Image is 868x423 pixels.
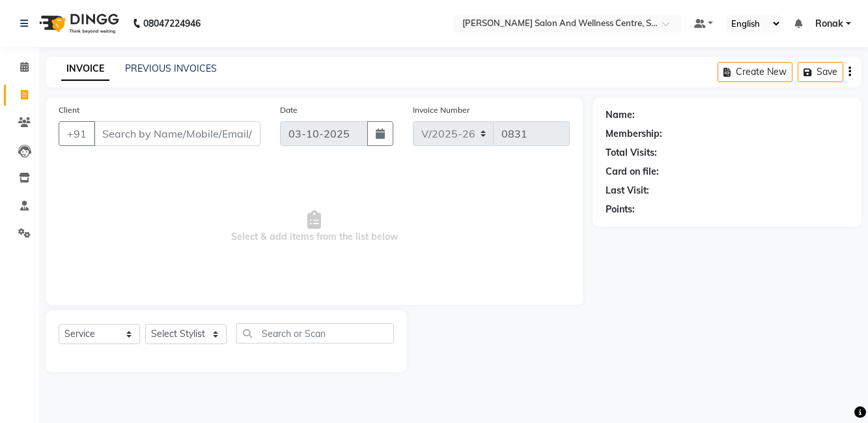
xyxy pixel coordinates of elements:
div: Membership: [606,127,662,141]
button: +91 [59,121,95,146]
div: Card on file: [606,165,659,179]
div: Last Visit: [606,184,649,197]
span: Select & add items from the list below [59,162,570,292]
label: Date [280,104,298,116]
input: Search by Name/Mobile/Email/Code [94,121,260,146]
a: PREVIOUS INVOICES [125,63,217,74]
span: Ronak [815,17,843,31]
img: logo [33,5,122,42]
div: Total Visits: [606,146,657,160]
b: 08047224946 [143,5,201,42]
label: Invoice Number [413,104,469,116]
div: Name: [606,108,635,122]
label: Client [59,104,79,116]
a: INVOICE [61,57,109,81]
input: Search or Scan [236,323,394,343]
button: Save [798,62,843,82]
button: Create New [718,62,792,82]
div: Points: [606,203,635,216]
